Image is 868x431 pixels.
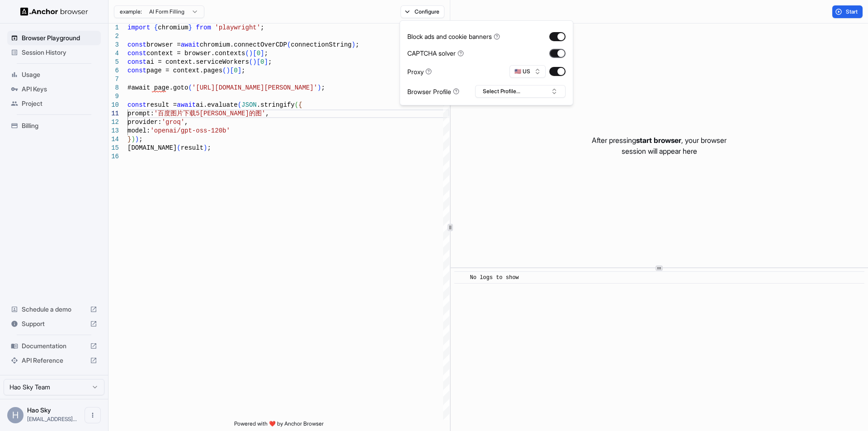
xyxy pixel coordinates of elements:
[127,24,150,31] span: import
[253,50,256,57] span: [
[22,319,86,328] span: Support
[260,58,264,66] span: 0
[146,101,177,109] span: result =
[7,302,101,317] div: Schedule a demo
[352,41,355,48] span: )
[264,58,268,66] span: ]
[108,49,119,58] div: 4
[509,65,546,78] button: 🇺🇸 US
[162,118,184,126] span: 'groq'
[131,136,135,143] span: )
[108,75,119,84] div: 7
[22,341,86,350] span: Documentation
[22,99,97,108] span: Project
[7,317,101,331] div: Support
[154,110,265,117] span: '百度图片下载5[PERSON_NAME]的图'
[407,48,464,58] div: CAPTCHA solver
[7,118,101,133] div: Billing
[459,273,463,282] span: ​
[22,33,97,43] span: Browser Playground
[188,24,192,31] span: }
[245,50,249,57] span: (
[127,67,146,74] span: const
[127,84,188,91] span: #await page.goto
[22,356,86,365] span: API Reference
[154,24,158,31] span: {
[253,58,256,66] span: )
[108,144,119,152] div: 15
[407,32,500,41] div: Block ads and cookie banners
[127,127,150,134] span: model:
[265,110,269,117] span: ,
[7,67,101,82] div: Usage
[7,96,101,111] div: Project
[188,84,192,91] span: (
[108,58,119,66] div: 5
[470,275,519,281] span: No logs to show
[146,58,249,66] span: ai = context.serviceWorkers
[108,152,119,161] div: 16
[196,101,237,109] span: ai.evaluate
[139,136,142,143] span: ;
[407,87,459,96] div: Browser Profile
[846,8,859,15] span: Start
[203,144,207,152] span: )
[146,67,222,74] span: page = context.pages
[295,101,298,109] span: (
[257,101,295,109] span: .stringify
[238,101,241,109] span: (
[207,144,211,152] span: ;
[7,353,101,368] div: API Reference
[226,67,230,74] span: )
[215,24,260,31] span: 'playwright'
[407,67,432,76] div: Proxy
[475,85,566,98] button: Select Profile...
[108,24,119,32] div: 1
[127,110,154,117] span: prompt:
[268,58,272,66] span: ;
[127,41,146,48] span: const
[108,84,119,92] div: 8
[108,127,119,135] div: 13
[7,407,24,423] div: H
[22,48,97,57] span: Session History
[234,420,324,431] span: Powered with ❤️ by Anchor Browser
[27,416,77,422] span: zhushuha@gmail.com
[7,82,101,96] div: API Keys
[22,305,86,314] span: Schedule a demo
[22,85,97,94] span: API Keys
[127,58,146,66] span: const
[20,7,88,16] img: Anchor Logo
[192,84,317,91] span: '[URL][DOMAIN_NAME][PERSON_NAME]'
[249,58,253,66] span: (
[85,407,101,423] button: Open menu
[181,144,203,152] span: result
[257,58,260,66] span: [
[181,41,200,48] span: await
[127,50,146,57] span: const
[238,67,241,74] span: ]
[592,135,726,156] p: After pressing , your browser session will appear here
[291,41,351,48] span: connectionString
[22,121,97,130] span: Billing
[146,41,181,48] span: browser =
[241,67,245,74] span: ;
[222,67,226,74] span: (
[200,41,287,48] span: chromium.connectOverCDP
[7,45,101,60] div: Session History
[108,109,119,118] div: 11
[127,101,146,109] span: const
[150,127,230,134] span: 'openai/gpt-oss-120b'
[127,118,162,126] span: provider:
[401,5,444,18] button: Configure
[257,50,260,57] span: 0
[108,32,119,41] div: 2
[260,50,264,57] span: ]
[184,118,188,126] span: ,
[832,5,863,18] button: Start
[135,136,139,143] span: )
[196,24,211,31] span: from
[260,24,264,31] span: ;
[146,50,245,57] span: context = browser.contexts
[22,70,97,79] span: Usage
